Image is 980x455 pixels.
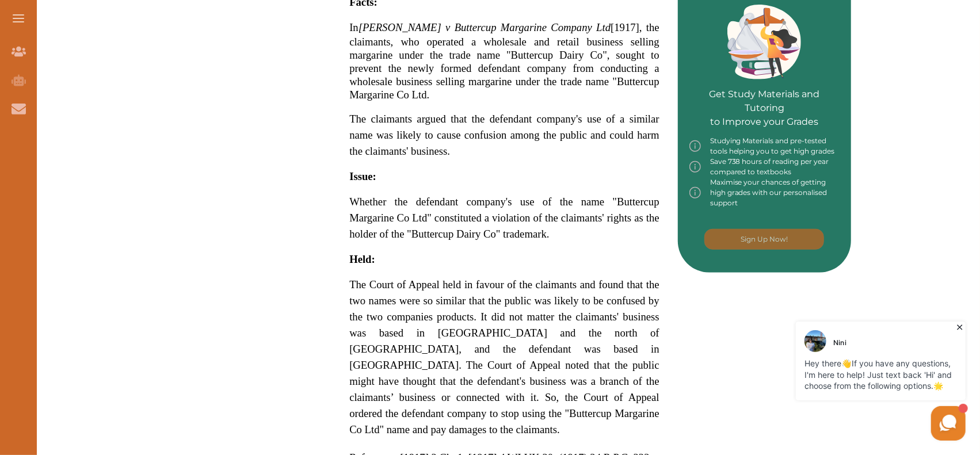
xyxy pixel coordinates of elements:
p: Get Study Materials and Tutoring to Improve your Grades [689,55,840,129]
iframe: HelpCrunch [704,319,968,443]
span: The claimants argued that the defendant company's use of a similar name was likely to cause confu... [349,113,659,157]
button: [object Object] [704,229,824,250]
iframe: Reviews Badge Ribbon Widget [692,319,910,346]
span: Held: [349,253,375,265]
img: info-img [689,177,701,208]
div: Studying Materials and pre-tested tools helping you to get high grades [689,136,840,156]
div: Save 738 hours of reading per year compared to textbooks [689,156,840,177]
span: [1917] [611,21,639,33]
span: Issue: [349,170,376,182]
span: The Court of Appeal held in favour of the claimants and found that the two names were so similar ... [349,278,659,435]
img: info-img [689,156,701,177]
span: Whether the defendant company's use of the name "Buttercup Margarine Co Ltd" constituted a violat... [349,196,659,240]
img: Green card image [727,5,801,79]
span: In [349,21,359,33]
em: [PERSON_NAME] v Buttercup Margarine Company Ltd [359,21,611,33]
div: Maximise your chances of getting high grades with our personalised support [689,177,840,208]
p: Sign Up Now! [741,234,788,244]
img: info-img [689,136,701,156]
